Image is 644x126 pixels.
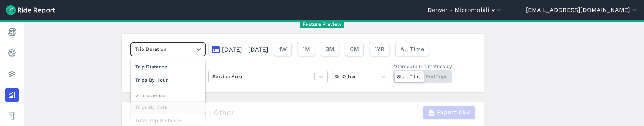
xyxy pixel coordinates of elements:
[131,73,205,86] div: Trips By Hour
[5,88,19,102] a: Analyze
[321,43,339,56] button: 3M
[375,45,385,54] span: 1YR
[345,43,364,56] button: 6M
[5,67,19,81] a: Heatmaps
[298,43,315,56] button: 1M
[274,43,292,56] button: 1W
[300,21,344,28] span: Feature Preview
[131,60,205,73] div: Trip Distance
[131,101,205,114] div: Trips By Date
[222,46,268,53] span: [DATE]—[DATE]
[395,43,429,56] button: All Time
[393,63,452,70] div: *Compute trip metrics by
[5,25,19,39] a: Report
[279,45,287,54] span: 1W
[208,43,271,56] button: [DATE]—[DATE]
[5,109,19,123] a: Fees
[303,45,310,54] span: 1M
[350,45,359,54] span: 6M
[131,92,205,99] div: Metrics By Day
[526,6,638,15] button: [EMAIL_ADDRESS][DOMAIN_NAME]
[6,5,55,15] img: Ride Report
[326,45,334,54] span: 3M
[427,6,502,15] button: Denver - Micromobility
[5,46,19,60] a: Realtime
[370,43,389,56] button: 1YR
[400,45,424,54] span: All Time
